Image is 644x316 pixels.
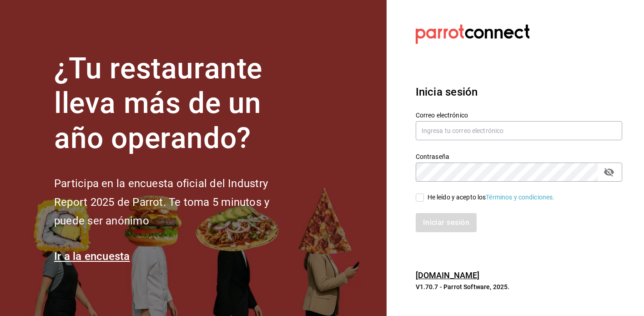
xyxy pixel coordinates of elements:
div: He leído y acepto los [428,193,555,202]
h3: Inicia sesión [416,84,622,100]
input: Ingresa tu correo electrónico [416,121,622,140]
a: Términos y condiciones. [486,194,554,201]
p: V1.70.7 - Parrot Software, 2025. [416,282,622,291]
label: Contraseña [416,153,622,159]
a: Ir a la encuesta [54,250,130,263]
label: Correo electrónico [416,112,622,118]
h1: ¿Tu restaurante lleva más de un año operando? [54,51,300,156]
a: [DOMAIN_NAME] [416,270,480,280]
button: passwordField [601,164,617,180]
h2: Participa en la encuesta oficial del Industry Report 2025 de Parrot. Te toma 5 minutos y puede se... [54,174,300,230]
